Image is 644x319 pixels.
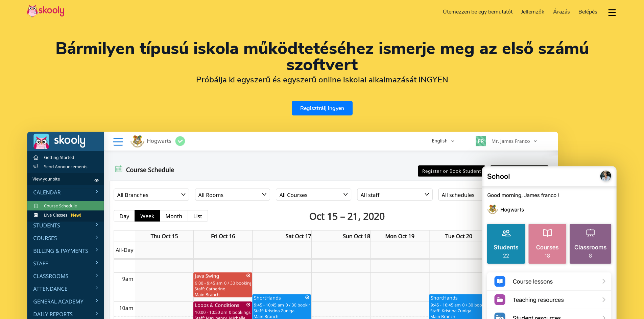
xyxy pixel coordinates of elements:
h1: Bármilyen típusú iskola működtetéséhez ismerje meg az első számú szoftvert [27,41,617,73]
a: Ütemezzen be egy bemutatót [439,6,517,17]
a: Regisztrálj ingyen [292,101,353,115]
a: Belépés [574,6,602,17]
a: Árazás [549,6,574,17]
a: Jellemzők [517,6,549,17]
span: Árazás [553,8,570,16]
button: dropdown menu [607,5,617,20]
img: Skooly [27,4,64,18]
h2: Próbálja ki egyszerű és egyszerű online iskolai alkalmazását INGYEN [27,75,617,85]
span: Belépés [578,8,597,16]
